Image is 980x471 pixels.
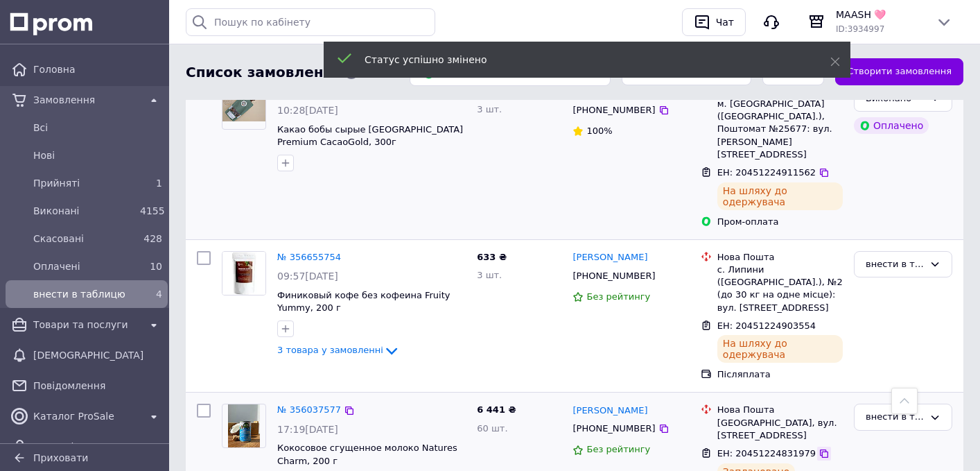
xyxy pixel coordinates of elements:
[717,368,843,381] div: Післяплата
[365,53,796,67] div: Статус успішно змінено
[33,440,162,454] span: Покупці
[477,270,502,280] span: 3 шт.
[477,104,502,114] span: 3 шт.
[277,105,338,116] span: 10:28[DATE]
[572,404,647,418] a: [PERSON_NAME]
[33,93,140,107] span: Замовлення
[33,348,162,362] span: [DEMOGRAPHIC_DATA]
[586,444,650,454] span: Без рейтингу
[222,93,265,121] img: Фото товару
[277,404,341,415] a: № 356037577
[717,335,843,363] div: На шляху до одержувача
[717,264,843,314] div: с. Липини ([GEOGRAPHIC_DATA].), №2 (до 30 кг на одне місце): вул. [STREET_ADDRESS]
[477,252,507,262] span: 633 ₴
[866,410,924,425] div: внести в таблицю
[836,8,925,22] span: MAASH 🩷
[33,62,162,76] span: Головна
[277,443,457,466] a: Кокосовое сгущенное молоко Natures Charm, 200 г
[717,448,816,459] span: ЕН: 20451224831979
[33,232,134,246] span: Скасовані
[717,404,843,416] div: Нова Пошта
[586,291,650,302] span: Без рейтингу
[222,404,266,448] a: Фото товару
[717,251,843,264] div: Нова Пошта
[33,259,134,273] span: Оплачені
[477,423,507,434] span: 60 шт.
[570,420,658,438] div: [PHONE_NUMBER]
[717,320,816,331] span: ЕН: 20451224903554
[717,417,843,442] div: [GEOGRAPHIC_DATA], вул. [STREET_ADDRESS]
[33,409,140,423] span: Каталог ProSale
[570,101,658,119] div: [PHONE_NUMBER]
[222,251,266,296] a: Фото товару
[277,124,463,148] a: Какао бобы сырые [GEOGRAPHIC_DATA] Premium CacaoGold, 300г
[222,85,266,130] a: Фото товару
[836,24,884,34] span: ID: 3934997
[156,289,162,300] span: 4
[33,379,162,393] span: Повідомлення
[572,251,647,264] a: [PERSON_NAME]
[33,148,162,162] span: Нові
[277,345,383,355] span: 3 товара у замовленні
[33,204,134,218] span: Виконані
[222,252,265,295] img: Фото товару
[477,404,516,415] span: 6 441 ₴
[33,287,134,301] span: внести в таблицю
[228,404,261,447] img: Фото товару
[156,178,162,189] span: 1
[717,182,843,210] div: На шляху до одержувача
[33,452,88,463] span: Приховати
[277,424,338,435] span: 17:19[DATE]
[33,121,162,135] span: Всi
[277,271,338,282] span: 09:57[DATE]
[277,290,450,314] a: Финиковый кофе без кофеина Fruity Yummy, 200 г
[570,267,658,285] div: [PHONE_NUMBER]
[143,233,162,244] span: 428
[866,257,924,272] div: внести в таблицю
[277,345,400,355] a: 3 товара у замовленні
[717,98,843,161] div: м. [GEOGRAPHIC_DATA] ([GEOGRAPHIC_DATA].), Поштомат №25677: вул. [PERSON_NAME][STREET_ADDRESS]
[140,205,165,216] span: 4155
[717,167,816,178] span: ЕН: 20451224911562
[33,318,140,332] span: Товари та послуги
[277,252,341,262] a: № 356655754
[586,126,612,136] span: 100%
[33,176,134,190] span: Прийняті
[150,261,162,272] span: 10
[186,8,435,36] input: Пошук по кабінету
[713,12,737,33] div: Чат
[854,117,929,134] div: Оплачено
[186,62,332,83] span: Список замовлень
[717,216,843,228] div: Пром-оплата
[682,8,746,36] button: Чат
[835,58,963,85] a: Створити замовлення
